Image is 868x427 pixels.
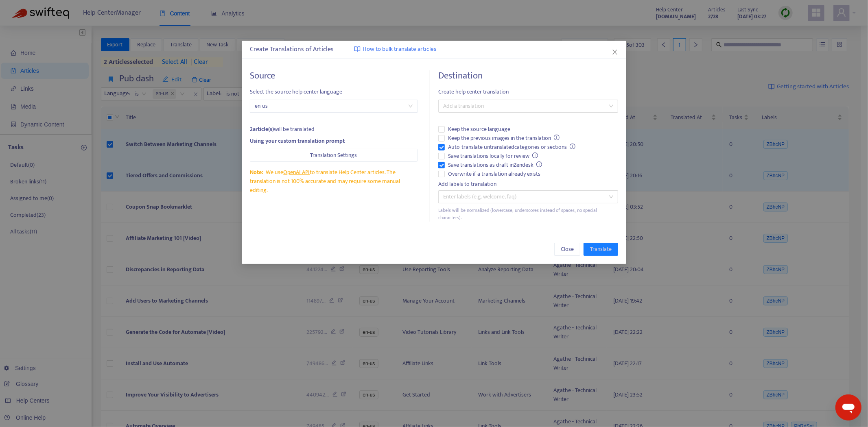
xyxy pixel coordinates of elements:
[532,152,538,158] span: info-circle
[250,125,418,134] div: will be translated
[438,180,618,189] div: Add labels to translation
[354,45,436,54] a: How to bulk translate articles
[536,161,542,167] span: info-circle
[284,168,310,177] a: OpenAI API
[445,134,563,143] span: Keep the previous images in the translation
[250,124,274,134] strong: 2 article(s)
[445,125,514,134] span: Keep the source language
[250,168,418,195] div: We use to translate Help Center articles. The translation is not 100% accurate and may require so...
[438,207,618,222] div: Labels will be normalized (lowercase, underscores instead of spaces, no special characters).
[610,48,619,57] button: Close
[561,245,574,254] span: Close
[445,161,546,170] span: Save translations as draft in Zendesk
[363,45,436,54] span: How to bulk translate articles
[570,144,575,149] span: info-circle
[250,137,418,146] div: Using your custom translation prompt
[445,152,542,161] span: Save translations locally for review
[250,87,418,96] span: Select the source help center language
[835,394,861,420] iframe: Button to launch messaging window
[612,49,618,55] span: close
[554,135,560,140] span: info-circle
[250,45,618,54] div: Create Translations of Articles
[250,149,418,162] button: Translation Settings
[438,87,618,96] span: Create help center translation
[250,168,263,177] span: Note:
[250,70,418,81] h4: Source
[255,100,413,112] span: en-us
[310,151,357,160] span: Translation Settings
[584,243,618,256] button: Translate
[445,143,579,152] span: Auto-translate untranslated categories or sections
[554,243,580,256] button: Close
[445,170,544,179] span: Overwrite if a translation already exists
[438,70,618,81] h4: Destination
[354,46,361,52] img: image-link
